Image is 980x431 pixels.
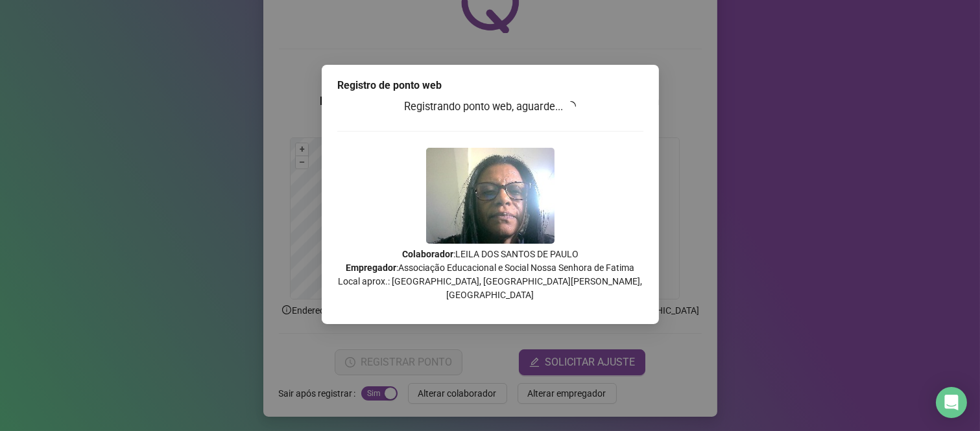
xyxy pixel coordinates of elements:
div: Registro de ponto web [337,78,643,93]
div: Open Intercom Messenger [936,387,967,418]
img: Z [426,148,555,244]
h3: Registrando ponto web, aguarde... [337,99,643,115]
strong: Colaborador [402,249,453,259]
p: : LEILA DOS SANTOS DE PAULO : Associação Educacional e Social Nossa Senhora de Fatima Local aprox... [337,248,643,302]
span: loading [564,100,578,113]
strong: Empregador [346,262,396,273]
